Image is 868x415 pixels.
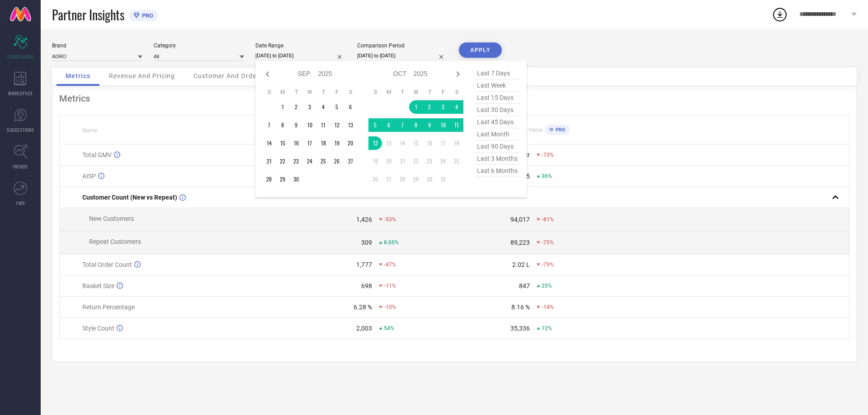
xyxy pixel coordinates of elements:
th: Saturday [344,89,357,96]
th: Sunday [368,89,382,96]
td: Tue Sep 09 2025 [289,118,303,132]
span: Total GMV [82,151,112,159]
td: Sat Oct 25 2025 [450,154,463,168]
span: 54% [384,325,394,331]
td: Sun Oct 12 2025 [368,136,382,150]
td: Tue Oct 28 2025 [396,173,409,186]
span: PRO [553,127,566,133]
td: Wed Oct 08 2025 [409,118,423,132]
td: Sat Sep 27 2025 [344,154,357,168]
td: Sun Sep 14 2025 [262,136,276,150]
span: PRO [140,12,153,19]
td: Tue Sep 16 2025 [289,136,303,150]
td: Sun Oct 26 2025 [368,173,382,186]
div: 94,017 [510,216,530,223]
td: Mon Oct 27 2025 [382,173,396,186]
span: -53% [384,216,396,223]
span: TRENDS [13,163,28,170]
div: 6.28 % [354,303,372,311]
td: Thu Oct 02 2025 [423,100,436,114]
th: Friday [436,89,450,96]
input: Select date range [255,51,346,61]
td: Wed Oct 22 2025 [409,154,423,168]
span: last 30 days [475,104,520,116]
td: Tue Oct 14 2025 [396,136,409,150]
div: 8.16 % [511,303,530,311]
div: 89,223 [510,239,530,246]
td: Thu Sep 11 2025 [316,118,330,132]
td: Sun Oct 19 2025 [368,154,382,168]
div: 1,777 [356,261,372,268]
td: Fri Sep 26 2025 [330,154,344,168]
div: 1,426 [356,216,372,223]
span: last 45 days [475,116,520,128]
span: Revenue And Pricing [109,72,175,79]
span: -81% [542,216,554,223]
td: Sun Sep 07 2025 [262,118,276,132]
td: Wed Oct 01 2025 [409,100,423,114]
td: Mon Sep 08 2025 [276,118,289,132]
td: Thu Oct 16 2025 [423,136,436,150]
span: 25% [542,283,552,289]
td: Sat Oct 11 2025 [450,118,463,132]
span: last 3 months [475,153,520,165]
td: Sat Oct 18 2025 [450,136,463,150]
span: last 15 days [475,92,520,104]
td: Tue Sep 30 2025 [289,173,303,186]
td: Mon Sep 15 2025 [276,136,289,150]
td: Fri Sep 12 2025 [330,118,344,132]
td: Sat Oct 04 2025 [450,100,463,114]
div: 847 [519,282,530,289]
th: Saturday [450,89,463,96]
span: SUGGESTIONS [7,126,34,133]
td: Fri Sep 19 2025 [330,136,344,150]
span: 12% [542,325,552,331]
span: last month [475,128,520,140]
td: Fri Oct 24 2025 [436,154,450,168]
div: Brand [52,42,142,49]
td: Thu Oct 23 2025 [423,154,436,168]
td: Fri Sep 05 2025 [330,100,344,114]
td: Fri Oct 03 2025 [436,100,450,114]
span: -79% [542,261,554,268]
th: Thursday [316,89,330,96]
div: 2.02 L [512,261,530,268]
td: Tue Oct 21 2025 [396,154,409,168]
span: WORKSPACE [8,90,33,97]
span: New Customers [89,215,134,222]
th: Tuesday [396,89,409,96]
span: -14% [542,304,554,310]
div: Category [154,42,244,49]
td: Wed Oct 15 2025 [409,136,423,150]
td: Tue Sep 23 2025 [289,154,303,168]
td: Thu Sep 04 2025 [316,100,330,114]
span: last 7 days [475,67,520,79]
input: Select comparison period [357,51,448,61]
button: APPLY [459,42,502,58]
td: Wed Sep 10 2025 [303,118,316,132]
span: -11% [384,283,396,289]
td: Mon Oct 06 2025 [382,118,396,132]
td: Sun Oct 05 2025 [368,118,382,132]
div: Open download list [772,6,788,23]
td: Thu Oct 30 2025 [423,173,436,186]
span: FWD [16,200,25,206]
span: Customer Count (New vs Repeat) [82,194,177,201]
td: Wed Sep 17 2025 [303,136,316,150]
span: last 90 days [475,140,520,153]
div: 698 [361,282,372,289]
span: 8.05% [384,239,399,246]
div: Metrics [59,93,849,104]
th: Thursday [423,89,436,96]
span: -47% [384,261,396,268]
th: Wednesday [409,89,423,96]
td: Mon Oct 20 2025 [382,154,396,168]
td: Sat Sep 20 2025 [344,136,357,150]
td: Wed Oct 29 2025 [409,173,423,186]
div: Previous month [262,69,273,79]
td: Mon Oct 13 2025 [382,136,396,150]
div: Date Range [255,42,346,49]
span: 36% [542,173,552,179]
td: Fri Oct 17 2025 [436,136,450,150]
td: Fri Oct 31 2025 [436,173,450,186]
